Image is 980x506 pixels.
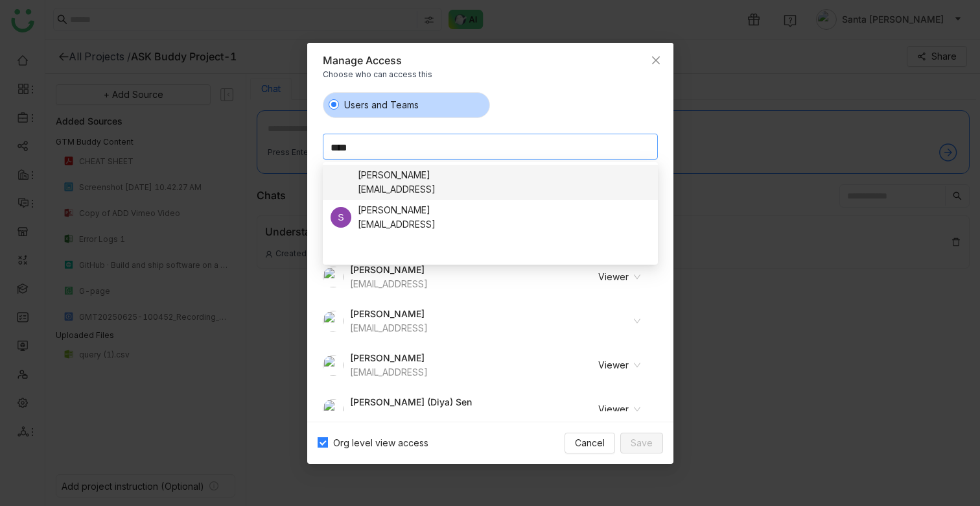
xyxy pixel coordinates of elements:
nz-select-item: Viewer [565,355,640,375]
div: [EMAIL_ADDRESS] [350,409,472,424]
h4: [PERSON_NAME] [350,351,428,365]
h4: [PERSON_NAME] [350,307,428,321]
button: Cancel [565,433,615,453]
img: 6860d480bc89cb0674c8c7e9 [323,267,344,287]
button: Close [638,43,673,78]
div: [EMAIL_ADDRESS] [350,365,428,379]
img: 684a9c4cde261c4b36a3dad4 [323,355,344,376]
div: [EMAIL_ADDRESS] [358,217,436,232]
nz-option-item: Sreedhar Peddineni [323,200,658,235]
div: [EMAIL_ADDRESS] [350,321,428,335]
div: [PERSON_NAME] [358,168,436,182]
span: Users and Teams [339,98,424,112]
div: Choose who can access this [323,67,658,82]
div: Manage Access [323,53,402,67]
div: [EMAIL_ADDRESS] [350,277,428,291]
h4: [PERSON_NAME] [350,263,428,277]
div: [PERSON_NAME] [358,203,436,217]
button: Save [620,433,663,453]
div: [EMAIL_ADDRESS] [358,182,436,197]
nz-select-item: Viewer [565,267,640,287]
span: Cancel [575,436,605,450]
div: S [331,207,351,228]
img: 684a9742de261c4b36a3ada0 [331,172,351,193]
h4: [PERSON_NAME] (Diya) Sen [350,395,472,409]
span: Org level view access [328,436,434,450]
img: 6867be86767aa130bf4aa19d [323,311,344,331]
img: 685e6ad8312a0600013370c5 [323,399,344,420]
nz-option-item: Jayasree Lekkalapudi [323,165,658,200]
nz-select-item: Viewer [565,400,640,419]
